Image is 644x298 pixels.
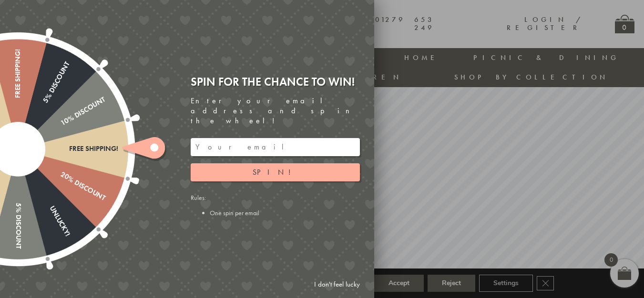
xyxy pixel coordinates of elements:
div: 20% Discount [16,146,106,203]
div: 10% Discount [16,96,106,153]
span: Spin! [253,167,298,177]
input: Your email [191,138,360,156]
div: Enter your email address and spin the wheel! [191,96,360,126]
div: Spin for the chance to win! [191,74,360,89]
button: Spin! [191,163,360,181]
a: I don't feel lucky [309,276,365,293]
div: Rules: [191,193,360,217]
div: Free shipping! [14,49,22,149]
div: Unlucky! [14,147,72,238]
li: One spin per email [210,209,360,217]
div: 5% Discount [14,149,22,249]
div: 5% Discount [14,60,72,151]
div: Free shipping! [18,145,118,153]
